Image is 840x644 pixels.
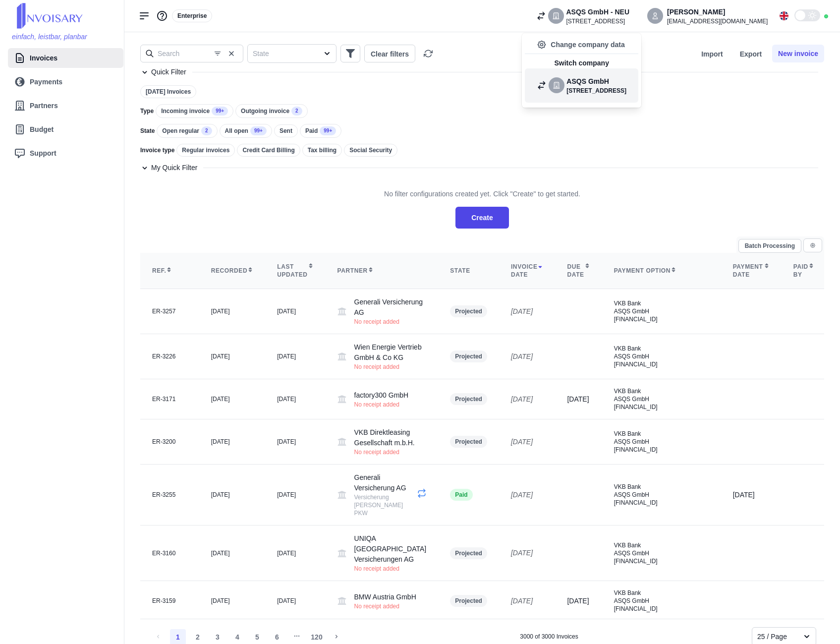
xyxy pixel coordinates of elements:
div: 25 / Page [757,632,793,642]
div: [DATE] [511,437,544,447]
span: Support [30,148,56,159]
div: VKB Bank ASQS GmbH [FINANCIAL_ID] [614,387,709,411]
div: No receipt added [354,448,427,456]
div: [DATE] [277,597,313,605]
div: [DATE] [211,395,253,403]
div: ER-3200 [152,438,187,446]
a: Invoices [14,48,113,68]
div: [DATE] [511,351,544,362]
div: Sent [274,124,298,137]
div: Projected [450,595,487,607]
div: Projected [450,305,487,317]
td: [DATE] [555,581,602,621]
div: VKB Bank ASQS GmbH [FINANCIAL_ID] [614,589,709,613]
div: Last updated [277,263,313,279]
div: [DATE] [277,395,313,403]
div: No receipt added [354,363,427,371]
span: State [140,127,155,135]
div: Generali Versicherung AG [354,297,427,326]
div: Due date [567,263,590,279]
div: [STREET_ADDRESS] [566,87,626,95]
div: Payment date [733,263,770,279]
div: VKB Bank ASQS GmbH [FINANCIAL_ID] [614,345,709,368]
div: [STREET_ADDRESS] [566,17,629,25]
div: [DATE] [511,490,544,500]
button: Clear filters [364,45,415,62]
div: Incoming invoice [156,104,233,118]
div: [DATE] [211,352,253,360]
div: VKB Bank ASQS GmbH [FINANCIAL_ID] [614,299,709,323]
button: Import [695,45,729,62]
div: VKB Bank ASQS GmbH [FINANCIAL_ID] [614,483,709,507]
a: Support [14,143,117,163]
div: Paid [300,124,341,138]
div: BMW Austria GmbH [354,592,416,610]
div: Versicherung [PERSON_NAME] PKW [354,493,418,517]
img: Flag_en.svg [780,11,788,20]
div: Partner [337,267,427,275]
a: Budget [14,119,117,139]
div: VKB Direktleasing Gesellschaft m.b.H. [354,427,427,456]
div: [DATE] [277,549,313,557]
div: No receipt added [354,318,427,326]
div: VKB Bank ASQS GmbH [FINANCIAL_ID] [614,541,709,565]
span: Type [140,107,154,115]
td: [DATE] [721,465,782,526]
div: [PERSON_NAME] [667,7,768,17]
div: Projected [450,436,487,448]
div: Open regular [157,124,217,138]
div: ER-3255 [152,491,187,499]
span: 2 [291,107,302,116]
div: Projected [450,351,487,362]
div: State [450,267,487,275]
span: 99+ [320,126,336,135]
span: Invoice type [140,146,174,154]
div: [DATE] [277,307,313,315]
div: [DATE] [511,306,544,317]
span: 99+ [212,107,228,116]
span: 2 [201,126,212,135]
span: einfach, leistbar, planbar [12,33,87,41]
div: [DATE] [211,597,253,605]
div: Wien Energie Vertrieb GmbH & Co KG [354,342,427,371]
div: ER-3257 [152,307,187,315]
div: [DATE] [211,549,253,557]
div: No receipt added [354,602,416,610]
div: ER-3171 [152,395,187,403]
div: Credit Card Billing [237,144,300,157]
div: ER-3160 [152,549,187,557]
div: [DATE] [211,307,253,315]
span: 99+ [250,126,267,135]
div: [DATE] [277,438,313,446]
div: Online [824,14,828,18]
div: All open [220,124,272,138]
span: Payments [30,77,62,87]
div: Paid [450,489,472,501]
a: Partners [14,96,113,116]
div: VKB Bank ASQS GmbH [FINANCIAL_ID] [614,430,709,454]
h7: My Quick Filter [151,163,197,173]
div: No receipt added [354,565,427,573]
div: [DATE] [277,352,313,360]
h7: Quick Filter [151,67,186,77]
button: Batch Processing [738,239,801,253]
div: UNIQA [GEOGRAPHIC_DATA] Versicherungen AG [354,533,427,573]
span: Budget [30,124,54,135]
div: Projected [450,393,487,405]
span: Switch company [554,58,609,68]
span: Partners [30,101,58,111]
div: [DATE] [211,491,253,499]
div: factory300 GmbH [354,390,409,409]
div: 3000 of 3000 Invoices [520,633,578,641]
div: No receipt added [354,401,409,409]
div: ER-3226 [152,352,187,360]
div: Ref. [152,267,187,275]
div: Payment option [614,267,709,275]
div: Projected [450,547,487,559]
input: Search [140,45,243,62]
div: [DATE] Invoices [140,85,196,98]
button: Show more filters [340,45,360,62]
div: ER-3159 [152,597,187,605]
div: Regular invoices [176,144,235,157]
button: New invoice [772,45,824,62]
